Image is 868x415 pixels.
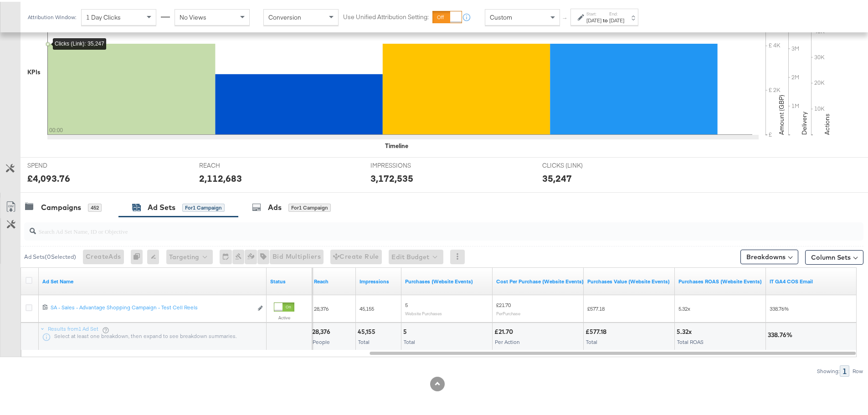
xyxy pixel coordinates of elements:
[41,200,81,211] div: Campaigns
[314,303,329,310] span: 28,376
[586,326,609,334] div: £577.18
[496,309,520,314] sub: Per Purchase
[131,248,147,262] div: 0
[817,366,840,373] div: Showing:
[148,200,175,211] div: Ad Sets
[840,364,849,375] div: 1
[601,15,609,22] strong: to
[678,276,762,283] a: The total value of the purchase actions divided by spend tracked by your Custom Audience pixel on...
[404,337,415,343] span: Total
[800,110,808,133] text: Delivery
[313,337,330,343] span: People
[27,66,41,75] div: KPIs
[770,303,789,310] span: 338.76%
[677,326,694,334] div: 5.32x
[288,202,331,210] div: for 1 Campaign
[586,337,597,343] span: Total
[86,11,121,20] span: 1 Day Clicks
[42,276,263,283] a: Your Ad Set name.
[740,248,798,262] button: Breakdowns
[768,329,795,338] div: 338.76%
[182,202,225,210] div: for 1 Campaign
[609,9,624,15] label: End:
[852,366,863,373] div: Row
[343,11,429,20] label: Use Unified Attribution Setting:
[587,276,671,283] a: The total value of the purchase actions tracked by your Custom Audience pixel on your website aft...
[586,15,601,22] div: [DATE]
[360,303,374,310] span: 45,155
[36,217,786,235] input: Search Ad Set Name, ID or Objective
[405,300,408,307] span: 5
[405,276,489,283] a: The number of times a purchase was made tracked by your Custom Audience pixel on your website aft...
[268,200,282,211] div: Ads
[51,302,252,312] a: SA - Sales - Advantage Shopping Campaign - Test Cell Reels
[561,15,570,19] span: ↑
[495,337,520,343] span: Per Action
[609,15,624,22] div: [DATE]
[823,112,831,133] text: Actions
[88,202,102,210] div: 452
[270,276,308,283] a: Shows the current state of your Ad Set.
[805,248,863,263] button: Column Sets
[358,326,378,334] div: 45,155
[51,302,252,309] div: SA - Sales - Advantage Shopping Campaign - Test Cell Reels
[777,93,786,133] text: Amount (GBP)
[496,300,511,307] span: £21.70
[180,11,206,20] span: No Views
[542,159,611,168] span: CLICKS (LINK)
[678,303,690,310] span: 5.32x
[370,170,413,183] div: 3,172,535
[677,337,704,343] span: Total ROAS
[24,251,76,259] div: Ad Sets ( 0 Selected)
[496,276,584,283] a: The average cost for each purchase tracked by your Custom Audience pixel on your website after pe...
[770,276,853,283] a: IT NET COS _ GA4
[360,276,398,283] a: The number of times your ad was served. On mobile apps an ad is counted as served the first time ...
[312,326,333,334] div: 28,376
[27,170,70,183] div: £4,093.76
[586,9,601,15] label: Start:
[587,303,605,310] span: £577.18
[27,12,77,19] div: Attribution Window:
[405,309,442,314] sub: Website Purchases
[494,326,516,334] div: £21.70
[403,326,410,334] div: 5
[199,170,242,183] div: 2,112,683
[490,11,512,20] span: Custom
[370,159,439,168] span: IMPRESSIONS
[274,313,294,319] label: Active
[314,276,352,283] a: The number of people your ad was served to.
[27,159,96,168] span: SPEND
[199,159,267,168] span: REACH
[358,337,370,343] span: Total
[268,11,301,20] span: Conversion
[385,140,408,149] div: Timeline
[542,170,572,183] div: 35,247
